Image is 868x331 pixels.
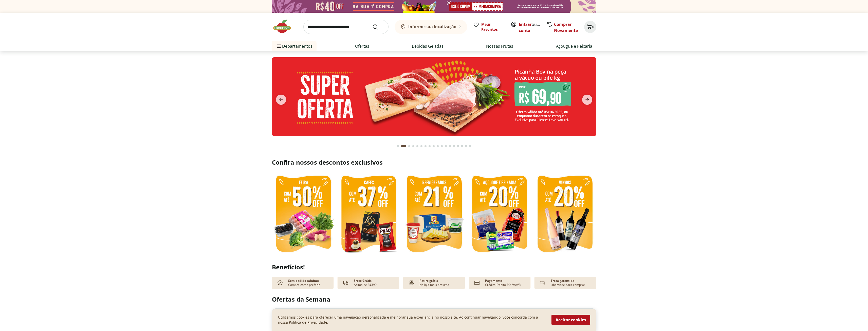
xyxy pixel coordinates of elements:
[342,279,350,287] img: truck
[278,315,545,325] p: Utilizamos cookies para oferecer uma navegação personalizada e melhorar sua experiencia no nosso ...
[407,279,415,287] img: payment
[578,95,596,105] button: next
[372,24,384,30] button: Submit Search
[407,140,411,152] button: Go to page 3 from fs-carousel
[551,279,574,283] p: Troca garantida
[485,283,521,287] p: Crédito-Débito-PIX-VA/VR
[395,20,467,34] button: Informe sua localização
[272,295,596,304] h2: Ofertas da Semana
[272,264,596,271] h2: Benefícios!
[288,279,319,283] p: Sem pedido mínimo
[533,172,596,256] img: vinhos
[551,283,585,287] p: Liberdade para comprar
[444,140,448,152] button: Go to page 12 from fs-carousel
[419,283,449,287] p: Na loja mais próxima
[556,43,592,49] a: Açougue e Peixaria
[411,140,415,152] button: Go to page 4 from fs-carousel
[272,57,596,136] img: super oferta
[432,140,436,152] button: Go to page 9 from fs-carousel
[400,140,407,152] button: Current page from fs-carousel
[468,140,472,152] button: Go to page 18 from fs-carousel
[403,172,466,256] img: refrigerados
[355,43,369,49] a: Ofertas
[468,172,531,256] img: resfriados
[452,140,456,152] button: Go to page 14 from fs-carousel
[419,279,438,283] p: Retire grátis
[473,22,505,32] a: Meus Favoritos
[551,315,590,325] button: Aceitar cookies
[460,140,464,152] button: Go to page 16 from fs-carousel
[272,158,596,166] h2: Confira nossos descontos exclusivos
[539,279,547,287] img: Devolução
[303,20,389,34] input: search
[288,283,320,287] p: Compre como preferir
[519,22,532,27] a: Entrar
[481,22,505,32] span: Meus Favoritos
[592,24,594,29] span: 0
[396,140,400,152] button: Go to page 1 from fs-carousel
[473,279,481,287] img: card
[436,140,440,152] button: Go to page 10 from fs-carousel
[272,19,297,34] img: Hortifruti
[428,140,432,152] button: Go to page 8 from fs-carousel
[354,279,372,283] p: Frete Grátis
[412,43,444,49] a: Bebidas Geladas
[272,172,335,256] img: feira
[440,140,444,152] button: Go to page 11 from fs-carousel
[272,95,290,105] button: previous
[464,140,468,152] button: Go to page 17 from fs-carousel
[519,21,541,33] span: ou
[415,140,419,152] button: Go to page 5 from fs-carousel
[276,40,282,52] button: Menu
[276,40,312,52] span: Departamentos
[354,283,377,287] p: Acima de R$399
[408,24,456,29] b: Informe sua localização
[486,43,513,49] a: Nossas Frutas
[485,279,502,283] p: Pagamento
[423,140,428,152] button: Go to page 7 from fs-carousel
[276,279,284,287] img: check
[337,172,400,256] img: café
[584,21,596,33] button: Carrinho
[456,140,460,152] button: Go to page 15 from fs-carousel
[519,22,547,33] a: Criar conta
[448,140,452,152] button: Go to page 13 from fs-carousel
[419,140,423,152] button: Go to page 6 from fs-carousel
[554,22,578,33] a: Comprar Novamente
